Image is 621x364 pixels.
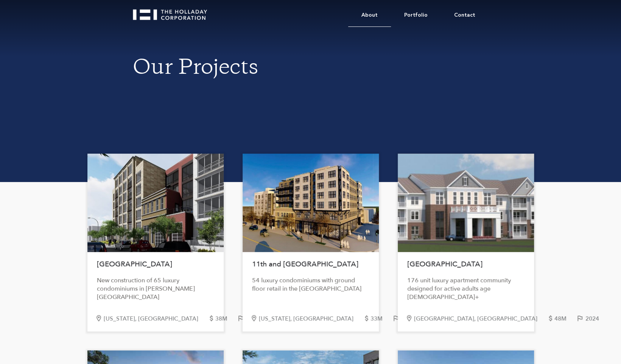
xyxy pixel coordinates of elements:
[348,4,391,27] a: About
[97,276,214,301] div: New construction of 65 luxury condominiums in [PERSON_NAME][GEOGRAPHIC_DATA]
[259,316,363,322] div: [US_STATE], [GEOGRAPHIC_DATA]
[252,256,369,272] h1: 11th and [GEOGRAPHIC_DATA]
[554,316,576,322] div: 48M
[585,316,609,322] div: 2024
[133,57,489,81] h1: Our Projects
[414,316,547,322] div: [GEOGRAPHIC_DATA], [GEOGRAPHIC_DATA]
[391,4,441,26] a: Portfolio
[97,256,214,272] h1: [GEOGRAPHIC_DATA]
[133,4,214,20] a: home
[407,276,525,301] div: 176 unit luxury apartment community designed for active adults age [DEMOGRAPHIC_DATA]+
[215,316,237,322] div: 38M
[252,276,369,293] div: 54 luxury condominiums with ground floor retail in the [GEOGRAPHIC_DATA]
[104,316,208,322] div: [US_STATE], [GEOGRAPHIC_DATA]
[441,4,489,26] a: Contact
[407,256,525,272] h1: [GEOGRAPHIC_DATA]
[370,316,392,322] div: 33M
